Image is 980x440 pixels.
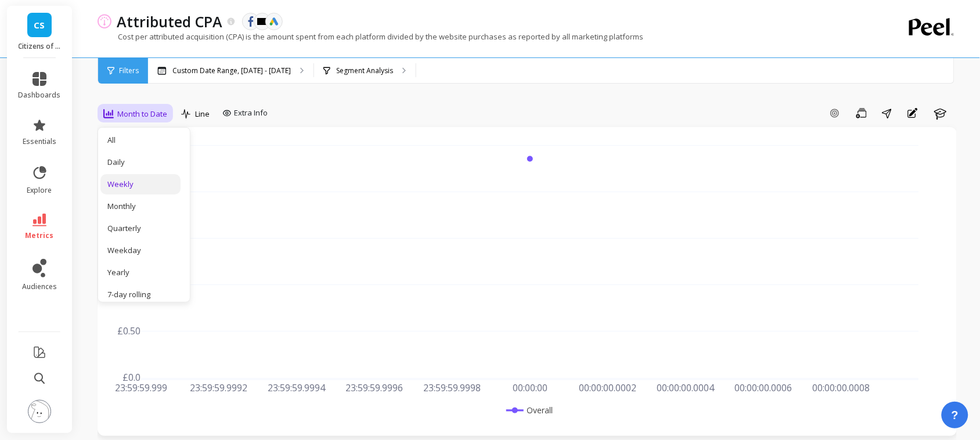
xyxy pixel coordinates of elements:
[269,16,279,27] img: api.google.svg
[107,223,174,234] div: Quarterly
[942,402,968,428] button: ?
[107,201,174,212] div: Monthly
[34,19,45,32] span: CS
[234,107,268,119] span: Extra Info
[28,400,51,423] img: profile picture
[98,31,643,42] p: Cost per attributed acquisition (CPA) is the amount spent from each platform divided by the websi...
[107,179,174,190] div: Weekly
[107,267,174,278] div: Yearly
[117,109,167,120] span: Month to Date
[172,66,291,75] p: Custom Date Range, [DATE] - [DATE]
[119,66,139,75] span: Filters
[107,157,174,168] div: Daily
[107,135,174,146] div: All
[246,16,256,27] img: api.fb.svg
[27,186,52,195] span: explore
[117,12,223,31] p: Attributed CPA
[22,282,57,291] span: audiences
[195,109,210,120] span: Line
[98,14,111,28] img: header icon
[952,407,959,423] span: ?
[19,42,61,51] p: Citizens of Soil
[23,137,56,146] span: essentials
[257,18,268,25] img: api.klaviyo.svg
[107,245,174,256] div: Weekday
[107,289,174,300] div: 7-day rolling
[26,231,54,240] span: metrics
[19,91,61,100] span: dashboards
[336,66,393,75] p: Segment Analysis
